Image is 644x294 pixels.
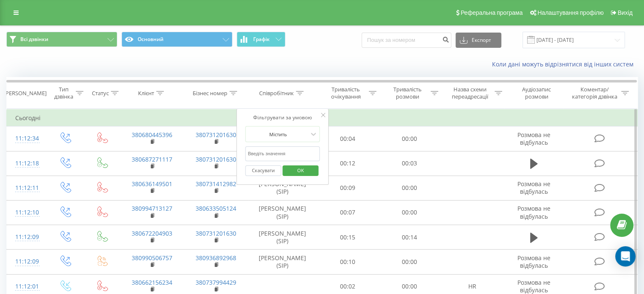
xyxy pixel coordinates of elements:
a: 380672204903 [132,229,172,237]
td: 00:10 [317,250,379,274]
span: Вихід [618,9,633,16]
td: [PERSON_NAME] (SIP) [248,250,317,274]
td: 00:12 [317,151,379,176]
div: Тривалість розмови [386,86,428,100]
div: Open Intercom Messenger [615,246,636,267]
div: 11:12:18 [15,155,38,172]
div: 11:12:10 [15,204,38,221]
td: [PERSON_NAME] (SIP) [248,176,317,200]
a: 380636149501 [132,180,172,188]
span: Розмова не відбулась [517,278,550,294]
div: Аудіозапис розмови [512,86,561,100]
a: 380994713127 [132,204,172,212]
a: 380680445396 [132,131,172,139]
a: 380936892968 [196,254,236,262]
td: 00:04 [317,126,379,151]
button: Скасувати [245,165,281,176]
a: 380731412982 [196,180,236,188]
a: 380662156234 [132,278,172,286]
div: 11:12:11 [15,180,38,196]
a: 380687271117 [132,155,172,163]
input: Введіть значення [245,146,320,161]
div: [PERSON_NAME] [4,90,47,97]
div: Клієнт [138,90,154,97]
div: Коментар/категорія дзвінка [569,86,619,100]
a: 380731201630 [196,131,236,139]
div: 11:12:34 [15,130,38,147]
div: Тип дзвінка [53,86,73,100]
div: 11:12:09 [15,229,38,245]
td: 00:15 [317,225,379,250]
td: [PERSON_NAME] (SIP) [248,200,317,225]
td: 00:00 [379,250,440,274]
td: 00:00 [379,200,440,225]
td: 00:09 [317,176,379,200]
span: Розмова не відбулась [517,204,550,220]
a: 380633505124 [196,204,236,212]
span: Графік [253,36,270,42]
div: Назва схеми переадресації [448,86,492,100]
a: 380731201630 [196,229,236,237]
a: 380731201630 [196,155,236,163]
span: Реферальна програма [461,9,523,16]
div: Статус [92,90,109,97]
input: Пошук за номером [362,33,451,48]
button: Основний [122,32,232,47]
span: Налаштування профілю [537,9,603,16]
span: Розмова не відбулась [517,254,550,269]
td: 00:00 [379,176,440,200]
a: 380990506757 [132,254,172,262]
span: OK [289,164,312,177]
div: Співробітник [259,90,294,97]
span: Розмова не відбулась [517,180,550,195]
td: Сьогодні [7,110,638,126]
a: 380737994429 [196,278,236,286]
button: Всі дзвінки [6,32,117,47]
td: 00:03 [379,151,440,176]
td: 00:00 [379,126,440,151]
a: Коли дані можуть відрізнятися вiд інших систем [492,60,638,68]
button: Графік [237,32,285,47]
td: 00:07 [317,200,379,225]
div: Бізнес номер [193,90,227,97]
div: Фільтрувати за умовою [245,113,320,122]
td: [PERSON_NAME] (SIP) [248,225,317,250]
button: OK [282,165,318,176]
span: Всі дзвінки [20,36,48,43]
span: Розмова не відбулась [517,131,550,146]
td: 00:14 [379,225,440,250]
div: 11:12:09 [15,253,38,270]
button: Експорт [456,33,501,48]
div: Тривалість очікування [325,86,367,100]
